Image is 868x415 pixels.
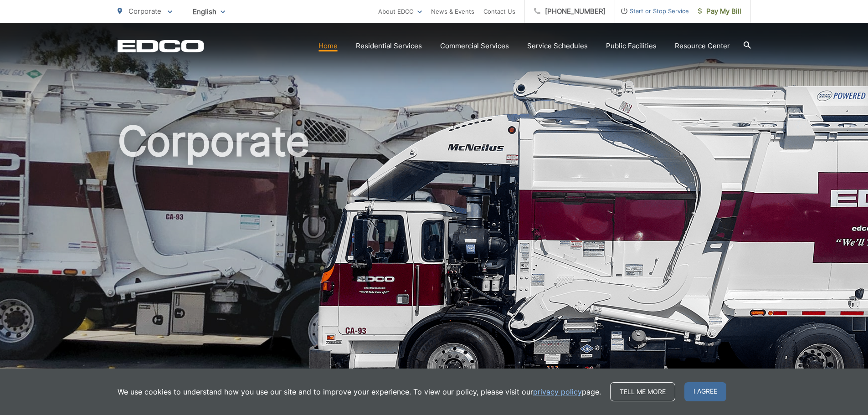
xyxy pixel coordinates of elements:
a: Tell me more [610,382,675,401]
a: Public Facilities [606,41,657,51]
p: We use cookies to understand how you use our site and to improve your experience. To view our pol... [118,386,601,397]
span: English [186,4,232,20]
span: I agree [684,382,726,401]
a: EDCD logo. Return to the homepage. [118,40,204,52]
span: Corporate [128,7,161,15]
span: Pay My Bill [698,6,741,17]
h1: Corporate [118,118,751,407]
a: Resource Center [675,41,730,51]
a: News & Events [431,6,474,17]
a: Home [318,41,338,51]
a: Service Schedules [527,41,588,51]
a: Residential Services [356,41,422,51]
a: Contact Us [483,6,515,17]
a: About EDCO [378,6,422,17]
a: privacy policy [533,386,582,397]
a: Commercial Services [440,41,509,51]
